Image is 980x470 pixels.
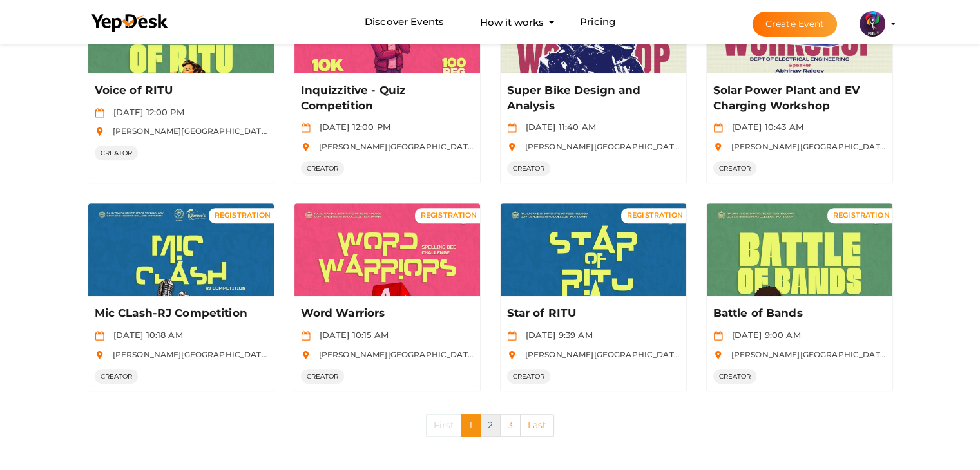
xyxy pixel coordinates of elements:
[580,10,615,34] a: Pricing
[95,146,139,160] span: CREATOR
[95,350,104,360] img: location.svg
[713,142,723,152] img: location.svg
[500,414,521,437] a: 3
[426,414,463,437] a: First
[507,142,517,152] img: location.svg
[106,350,640,359] span: [PERSON_NAME][GEOGRAPHIC_DATA], [GEOGRAPHIC_DATA], [GEOGRAPHIC_DATA], [GEOGRAPHIC_DATA], [GEOGRAP...
[107,107,184,117] span: [DATE] 12:00 PM
[713,331,723,341] img: calendar.svg
[107,330,183,340] span: [DATE] 10:18 AM
[301,350,311,360] img: location.svg
[301,83,470,114] p: Inquizzitive - Quiz Competition
[520,414,555,437] a: Last
[507,161,551,176] span: CREATOR
[713,306,883,321] p: Battle of Bands
[301,306,470,321] p: Word Warriors
[476,10,548,34] button: How it works
[301,123,311,133] img: calendar.svg
[95,127,104,136] img: location.svg
[365,10,444,34] a: Discover Events
[725,330,801,340] span: [DATE] 9:00 AM
[313,122,390,132] span: [DATE] 12:00 PM
[301,161,345,176] span: CREATOR
[95,331,104,341] img: calendar.svg
[480,414,501,437] a: 2
[461,414,480,437] a: 1
[507,331,517,341] img: calendar.svg
[312,350,847,359] span: [PERSON_NAME][GEOGRAPHIC_DATA], [GEOGRAPHIC_DATA], [GEOGRAPHIC_DATA], [GEOGRAPHIC_DATA], [GEOGRAP...
[507,123,517,133] img: calendar.svg
[753,12,838,37] button: Create Event
[106,126,640,136] span: [PERSON_NAME][GEOGRAPHIC_DATA], [GEOGRAPHIC_DATA], [GEOGRAPHIC_DATA], [GEOGRAPHIC_DATA], [GEOGRAP...
[313,330,389,340] span: [DATE] 10:15 AM
[95,108,104,118] img: calendar.svg
[860,11,885,37] img: 5BK8ZL5P_small.png
[95,306,264,321] p: Mic CLash-RJ Competition
[95,83,264,99] p: Voice of RITU
[725,122,803,132] span: [DATE] 10:43 AM
[507,83,677,114] p: Super Bike Design and Analysis
[713,123,723,133] img: calendar.svg
[519,330,593,340] span: [DATE] 9:39 AM
[301,331,311,341] img: calendar.svg
[507,350,517,360] img: location.svg
[507,369,551,384] span: CREATOR
[713,350,723,360] img: location.svg
[507,306,677,321] p: Star of RITU
[95,369,139,384] span: CREATOR
[301,369,345,384] span: CREATOR
[713,83,883,114] p: Solar Power Plant and EV Charging Workshop
[713,369,757,384] span: CREATOR
[312,142,847,151] span: [PERSON_NAME][GEOGRAPHIC_DATA], [GEOGRAPHIC_DATA], [GEOGRAPHIC_DATA], [GEOGRAPHIC_DATA], [GEOGRAP...
[713,161,757,176] span: CREATOR
[519,122,596,132] span: [DATE] 11:40 AM
[301,142,311,152] img: location.svg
